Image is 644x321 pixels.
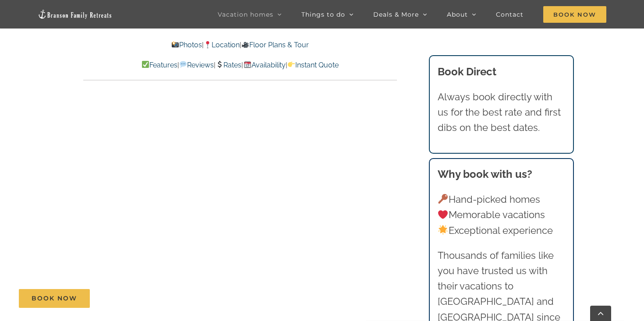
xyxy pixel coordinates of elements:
span: Deals & More [373,11,419,18]
p: | | | | [83,60,397,71]
span: Vacation homes [218,11,273,18]
img: 🌟 [438,225,448,235]
span: Book Now [543,6,606,23]
span: Book Now [32,295,77,302]
p: Hand-picked homes Memorable vacations Exceptional experience [438,192,566,238]
img: 👉 [288,61,295,68]
img: ❤️ [438,210,448,219]
span: Things to do [301,11,345,18]
span: About [447,11,468,18]
img: 🔑 [438,194,448,204]
img: 💲 [216,61,223,68]
span: Contact [496,11,524,18]
b: Book Direct [438,65,496,78]
img: 📆 [244,61,251,68]
a: Book Now [19,289,90,308]
img: Branson Family Retreats Logo [38,9,112,19]
a: Reviews [179,61,214,69]
p: Always book directly with us for the best rate and first dibs on the best dates. [438,89,566,136]
img: 💬 [180,61,187,68]
a: Features [142,61,177,69]
a: Rates [216,61,241,69]
img: ✅ [142,61,149,68]
a: Instant Quote [287,61,339,69]
h3: Why book with us? [438,166,566,182]
a: Availability [243,61,285,69]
